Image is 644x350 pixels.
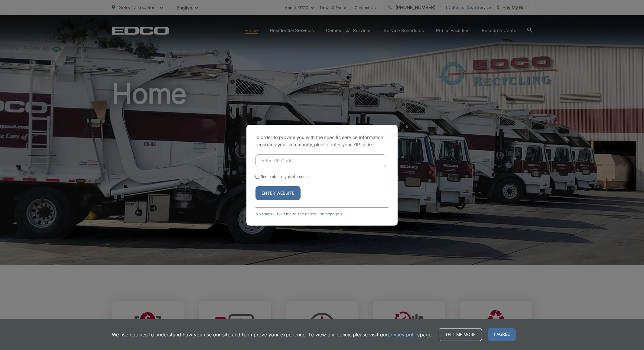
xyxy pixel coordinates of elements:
[255,134,389,148] p: In order to provide you with the specific service information regarding your community, please en...
[439,328,482,341] a: Tell me more
[255,186,301,200] button: Enter Website
[261,174,307,179] label: Remember my preference
[388,331,420,338] a: privacy policy
[255,212,343,216] a: No thanks, take me to the general homepage >
[488,328,516,341] span: I agree
[112,331,433,338] p: We use cookies to understand how you use our site and to improve your experience. To view our pol...
[255,154,386,167] input: Enter ZIP Code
